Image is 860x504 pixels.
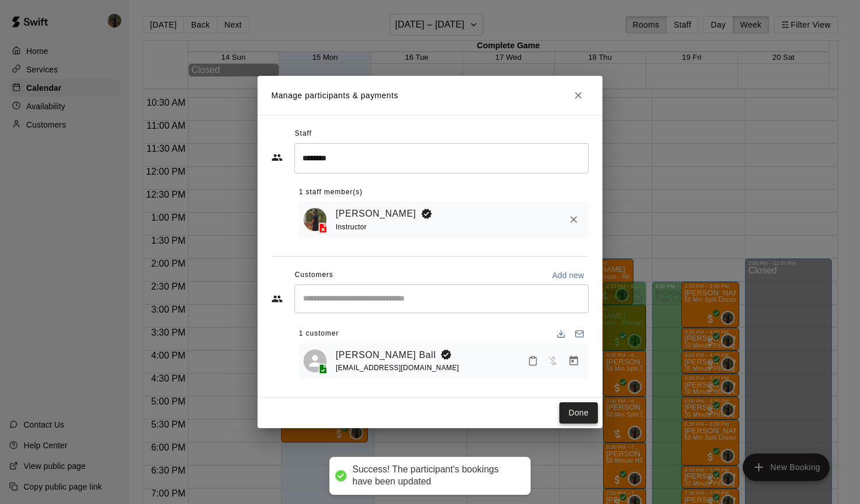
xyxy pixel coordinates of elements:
button: Email participants [570,325,589,343]
span: Instructor [336,223,367,231]
button: Mark attendance [523,351,543,371]
div: Search staff [294,143,589,174]
svg: Booking Owner [440,349,452,360]
button: Manage bookings & payment [563,351,584,371]
span: 1 customer [299,325,339,343]
span: [EMAIL_ADDRESS][DOMAIN_NAME] [336,364,459,372]
a: [PERSON_NAME] [336,206,416,221]
p: Manage participants & payments [271,90,398,102]
span: Staff [295,125,312,143]
div: Start typing to search customers... [294,284,589,313]
p: Add new [552,270,584,281]
div: Success! The participant's bookings have been updated [352,464,519,488]
span: Customers [295,266,333,284]
a: [PERSON_NAME] Ball [336,348,436,363]
span: 1 staff member(s) [299,183,363,202]
button: Close [568,85,589,106]
svg: Customers [271,293,283,305]
button: Remove [563,209,584,230]
svg: Booking Owner [421,208,432,220]
img: Mike Thatcher [304,208,327,231]
svg: Staff [271,152,283,163]
div: Maddox Ball [304,349,327,372]
button: Download list [552,325,570,343]
span: Has not paid [543,355,563,365]
button: Add new [547,266,589,284]
button: Done [559,402,598,424]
